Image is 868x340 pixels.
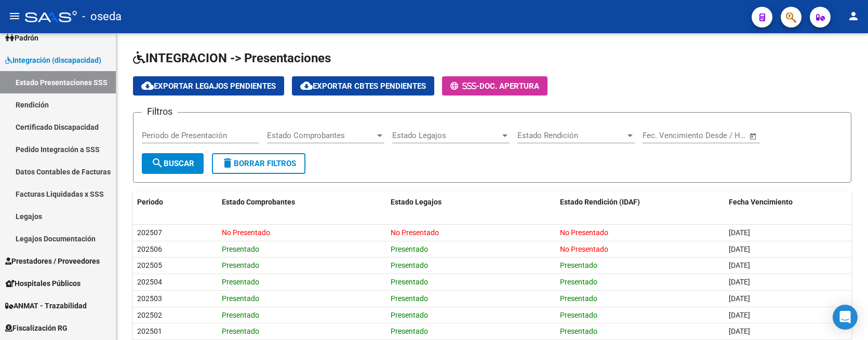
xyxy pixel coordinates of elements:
[300,81,426,91] span: Exportar Cbtes Pendientes
[212,153,305,174] button: Borrar Filtros
[560,278,597,286] span: Presentado
[267,131,375,140] span: Estado Comprobantes
[560,198,640,206] span: Estado Rendición (IDAF)
[137,245,162,253] span: 202506
[729,228,750,237] span: [DATE]
[729,311,750,319] span: [DATE]
[133,51,331,65] span: INTEGRACION -> Presentaciones
[222,278,259,286] span: Presentado
[222,327,259,335] span: Presentado
[747,130,759,142] button: Open calendar
[5,32,38,44] span: Padrón
[391,311,428,319] span: Presentado
[5,322,68,334] span: Fiscalización RG
[847,10,860,22] mat-icon: person
[137,327,162,335] span: 202501
[5,55,101,66] span: Integración (discapacidad)
[391,261,428,269] span: Presentado
[560,311,597,319] span: Presentado
[391,327,428,335] span: Presentado
[560,294,597,303] span: Presentado
[222,294,259,303] span: Presentado
[137,228,162,237] span: 202507
[133,191,218,213] datatable-header-cell: Periodo
[560,261,597,269] span: Presentado
[141,81,276,91] span: Exportar Legajos Pendientes
[391,245,428,253] span: Presentado
[141,79,154,92] mat-icon: cloud_download
[560,327,597,335] span: Presentado
[82,5,122,28] span: - oseda
[442,76,547,96] button: -Doc. Apertura
[556,191,725,213] datatable-header-cell: Estado Rendición (IDAF)
[151,159,194,168] span: Buscar
[392,131,500,140] span: Estado Legajos
[8,10,21,22] mat-icon: menu
[694,131,744,140] input: Fecha fin
[222,198,295,206] span: Estado Comprobantes
[479,81,539,91] span: Doc. Apertura
[222,311,259,319] span: Presentado
[729,327,750,335] span: [DATE]
[221,159,296,168] span: Borrar Filtros
[560,245,608,253] span: No Presentado
[133,76,284,96] button: Exportar Legajos Pendientes
[300,79,313,92] mat-icon: cloud_download
[5,278,81,289] span: Hospitales Públicos
[221,157,234,169] mat-icon: delete
[391,198,442,206] span: Estado Legajos
[833,305,858,330] div: Open Intercom Messenger
[218,191,386,213] datatable-header-cell: Estado Comprobantes
[137,278,162,286] span: 202504
[391,228,439,237] span: No Presentado
[142,153,204,174] button: Buscar
[729,261,750,269] span: [DATE]
[137,294,162,303] span: 202503
[391,278,428,286] span: Presentado
[391,294,428,303] span: Presentado
[517,131,625,140] span: Estado Rendición
[137,261,162,269] span: 202505
[222,261,259,269] span: Presentado
[643,131,685,140] input: Fecha inicio
[292,76,434,96] button: Exportar Cbtes Pendientes
[729,245,750,253] span: [DATE]
[137,311,162,319] span: 202502
[450,81,479,91] span: -
[151,157,164,169] mat-icon: search
[222,245,259,253] span: Presentado
[729,294,750,303] span: [DATE]
[142,104,178,119] h3: Filtros
[729,198,793,206] span: Fecha Vencimiento
[5,255,100,267] span: Prestadores / Proveedores
[725,191,851,213] datatable-header-cell: Fecha Vencimiento
[137,198,163,206] span: Periodo
[222,228,270,237] span: No Presentado
[5,300,87,311] span: ANMAT - Trazabilidad
[729,278,750,286] span: [DATE]
[386,191,555,213] datatable-header-cell: Estado Legajos
[560,228,608,237] span: No Presentado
